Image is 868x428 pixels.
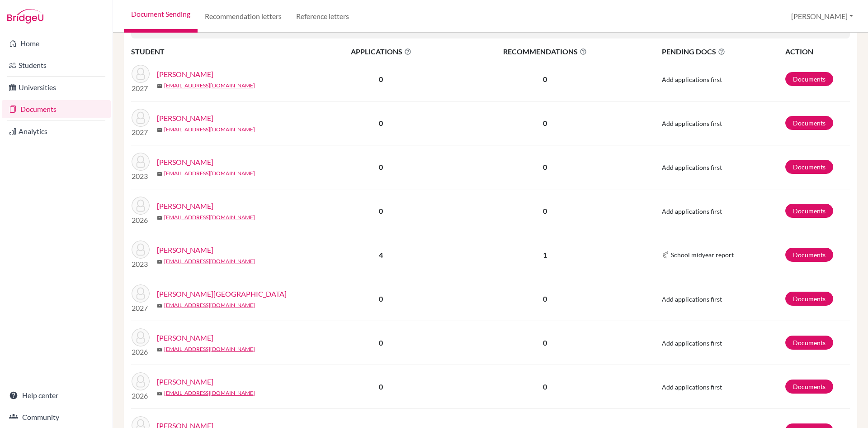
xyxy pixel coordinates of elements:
[132,83,150,94] p: 2027
[164,169,255,178] a: [EMAIL_ADDRESS][DOMAIN_NAME]
[451,206,640,216] p: 0
[662,120,722,127] span: Add applications first
[671,250,734,260] span: School midyear report
[379,294,383,303] b: 0
[164,389,255,397] a: [EMAIL_ADDRESS][DOMAIN_NAME]
[379,119,383,127] b: 0
[2,100,111,118] a: Documents
[132,197,150,215] img: Fiallos, Dania
[379,338,383,347] b: 0
[132,303,150,313] p: 2027
[662,164,722,171] span: Add applications first
[132,215,150,226] p: 2026
[662,339,722,347] span: Add applications first
[164,213,255,221] a: [EMAIL_ADDRESS][DOMAIN_NAME]
[2,78,111,96] a: Universities
[131,46,312,58] th: STUDENT
[451,337,640,348] p: 0
[451,74,640,85] p: 0
[157,376,213,387] a: [PERSON_NAME]
[451,162,640,173] p: 0
[451,293,640,304] p: 0
[157,171,162,177] span: mail
[662,295,722,303] span: Add applications first
[157,201,213,212] a: [PERSON_NAME]
[132,390,150,401] p: 2026
[157,113,213,124] a: [PERSON_NAME]
[157,245,213,255] a: [PERSON_NAME]
[785,116,833,130] a: Documents
[157,391,162,396] span: mail
[379,250,383,259] b: 4
[379,163,383,171] b: 0
[157,127,162,133] span: mail
[164,345,255,353] a: [EMAIL_ADDRESS][DOMAIN_NAME]
[132,65,150,83] img: Crespo, Juan Camilo
[157,83,162,89] span: mail
[787,8,857,25] button: [PERSON_NAME]
[164,82,255,90] a: [EMAIL_ADDRESS][DOMAIN_NAME]
[157,69,213,80] a: [PERSON_NAME]
[662,207,722,215] span: Add applications first
[379,75,383,83] b: 0
[2,34,111,53] a: Home
[2,56,111,74] a: Students
[132,372,150,390] img: Garcia, Marina
[7,9,43,24] img: Bridge-U
[312,46,450,57] span: APPLICATIONS
[379,207,383,215] b: 0
[132,284,150,303] img: Gallego, Sofia
[785,160,833,174] a: Documents
[164,125,255,134] a: [EMAIL_ADDRESS][DOMAIN_NAME]
[785,46,850,58] th: ACTION
[2,122,111,140] a: Analytics
[157,332,213,343] a: [PERSON_NAME]
[785,336,833,350] a: Documents
[662,383,722,391] span: Add applications first
[132,346,150,357] p: 2026
[451,381,640,392] p: 0
[662,251,669,259] img: Common App logo
[2,386,111,404] a: Help center
[132,328,150,346] img: Gao, Enhui
[132,259,150,269] p: 2023
[451,250,640,260] p: 1
[785,292,833,306] a: Documents
[132,240,150,259] img: Francis, Brooke
[132,109,150,127] img: Crespo, Yorka
[451,118,640,129] p: 0
[164,257,255,265] a: [EMAIL_ADDRESS][DOMAIN_NAME]
[785,204,833,218] a: Documents
[132,127,150,138] p: 2027
[157,157,213,168] a: [PERSON_NAME]
[785,72,833,86] a: Documents
[379,382,383,391] b: 0
[132,153,150,171] img: Delgado, Alvaro
[157,303,162,308] span: mail
[451,46,640,57] span: RECOMMENDATIONS
[157,215,162,221] span: mail
[662,76,722,83] span: Add applications first
[157,289,287,299] a: [PERSON_NAME][GEOGRAPHIC_DATA]
[785,248,833,262] a: Documents
[662,46,784,57] span: PENDING DOCS
[164,301,255,309] a: [EMAIL_ADDRESS][DOMAIN_NAME]
[2,408,111,426] a: Community
[157,347,162,352] span: mail
[132,171,150,182] p: 2023
[157,259,162,264] span: mail
[785,380,833,394] a: Documents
